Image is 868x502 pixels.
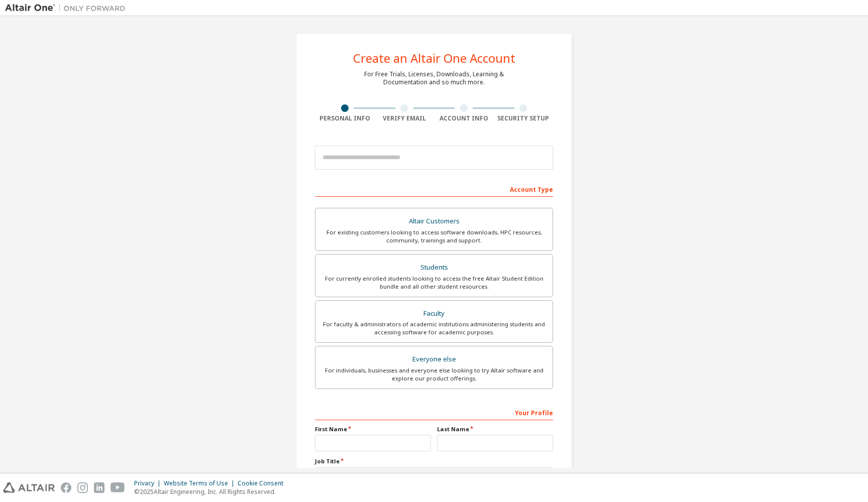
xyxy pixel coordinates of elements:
[321,275,547,291] div: For currently enrolled students looking to access the free Altair Student Edition bundle and all ...
[77,482,88,493] img: instagram.svg
[134,479,164,487] div: Privacy
[434,114,494,122] div: Account Info
[375,114,435,122] div: Verify Email
[315,457,553,465] label: Job Title
[437,425,553,433] label: Last Name
[321,214,547,228] div: Altair Customers
[315,425,431,433] label: First Name
[321,228,547,244] div: For existing customers looking to access software downloads, HPC resources, community, trainings ...
[321,366,547,383] div: For individuals, businesses and everyone else looking to try Altair software and explore our prod...
[321,352,547,366] div: Everyone else
[238,479,289,487] div: Cookie Consent
[164,479,238,487] div: Website Terms of Use
[321,320,547,336] div: For faculty & administrators of academic institutions administering students and accessing softwa...
[364,70,504,86] div: For Free Trials, Licenses, Downloads, Learning & Documentation and so much more.
[5,3,131,13] img: Altair One
[494,114,554,122] div: Security Setup
[315,404,553,420] div: Your Profile
[94,482,104,493] img: linkedin.svg
[321,307,547,321] div: Faculty
[321,261,547,275] div: Students
[315,181,553,197] div: Account Type
[111,482,125,493] img: youtube.svg
[61,482,71,493] img: facebook.svg
[134,487,289,496] p: © 2025 Altair Engineering, Inc. All Rights Reserved.
[315,114,375,122] div: Personal Info
[353,52,515,64] div: Create an Altair One Account
[3,482,55,493] img: altair_logo.svg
